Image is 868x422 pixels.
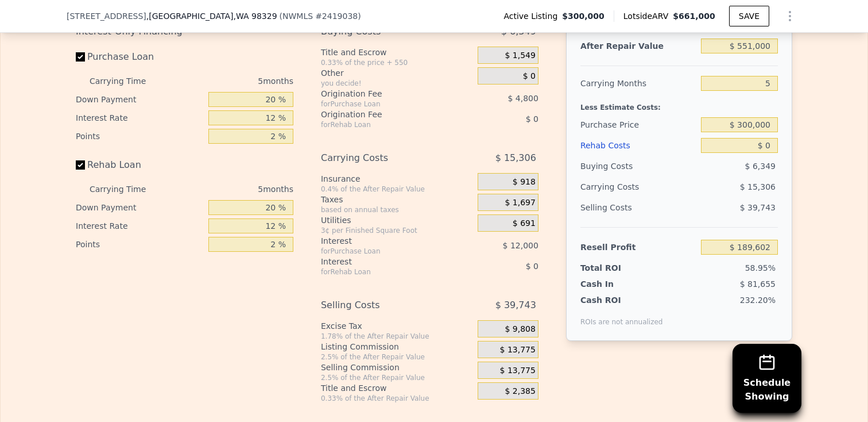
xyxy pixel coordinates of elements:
[740,296,776,305] span: 232.20%
[580,73,696,94] div: Carrying Months
[503,241,538,250] span: $ 12,000
[321,332,473,341] div: 1.78% of the After Repair Value
[321,120,449,129] div: for Rehab Loan
[623,10,673,22] span: Lotside ARV
[526,114,538,124] span: $ 0
[321,362,473,373] div: Selling Commission
[321,58,473,67] div: 0.33% of the price + 550
[580,177,652,197] div: Carrying Costs
[526,262,538,271] span: $ 0
[495,295,536,316] span: $ 39,743
[321,352,473,362] div: 2.5% of the After Repair Value
[321,194,473,205] div: Taxes
[321,185,473,194] div: 0.4% of the After Repair Value
[513,177,536,187] span: $ 918
[67,10,146,22] span: [STREET_ADDRESS]
[673,11,715,21] span: $661,000
[321,109,449,120] div: Origination Fee
[76,217,204,235] div: Interest Rate
[90,180,164,198] div: Carrying Time
[733,344,801,413] button: ScheduleShowing
[321,173,473,185] div: Insurance
[505,51,535,61] span: $ 1,549
[500,345,536,355] span: $ 13,775
[321,394,473,403] div: 0.33% of the After Repair Value
[169,180,293,198] div: 5 months
[580,94,778,114] div: Less Estimate Costs:
[280,10,361,22] div: ( )
[90,72,164,90] div: Carrying Time
[321,267,449,277] div: for Rehab Loan
[321,79,473,88] div: you decide!
[321,88,449,99] div: Origination Fee
[500,366,536,376] span: $ 13,775
[740,182,776,191] span: $ 15,306
[321,247,449,256] div: for Purchase Loan
[76,52,85,62] input: Purchase Loan
[740,279,776,289] span: $ 81,655
[745,263,776,273] span: 58.95%
[740,203,776,212] span: $ 39,743
[778,5,801,28] button: Show Options
[321,67,473,79] div: Other
[321,205,473,214] div: based on annual taxes
[580,262,652,274] div: Total ROI
[321,148,449,168] div: Carrying Costs
[495,148,536,168] span: $ 15,306
[233,11,277,21] span: , WA 98329
[76,127,204,145] div: Points
[505,198,535,208] span: $ 1,697
[76,47,204,67] label: Purchase Loan
[580,306,663,327] div: ROIs are not annualized
[76,160,85,170] input: Rehab Loan
[76,90,204,109] div: Down Payment
[729,6,769,26] button: SAVE
[580,294,663,306] div: Cash ROI
[321,47,473,58] div: Title and Escrow
[321,295,449,316] div: Selling Costs
[580,237,696,258] div: Resell Profit
[321,226,473,235] div: 3¢ per Finished Square Foot
[580,278,652,290] div: Cash In
[169,72,293,90] div: 5 months
[321,382,473,394] div: Title and Escrow
[321,235,449,247] div: Interest
[321,256,449,267] div: Interest
[562,10,604,22] span: $300,000
[321,373,473,382] div: 2.5% of the After Repair Value
[76,109,204,127] div: Interest Rate
[580,135,696,156] div: Rehab Costs
[503,10,562,22] span: Active Listing
[321,341,473,352] div: Listing Commission
[513,218,536,229] span: $ 691
[76,235,204,254] div: Points
[580,156,696,177] div: Buying Costs
[315,11,358,21] span: # 2419038
[321,99,449,109] div: for Purchase Loan
[505,324,535,335] span: $ 9,808
[146,10,277,22] span: , [GEOGRAPHIC_DATA]
[321,320,473,332] div: Excise Tax
[580,36,696,56] div: After Repair Value
[282,11,313,21] span: NWMLS
[523,71,536,82] span: $ 0
[505,386,535,397] span: $ 2,385
[745,162,776,171] span: $ 6,349
[580,197,696,218] div: Selling Costs
[76,155,204,175] label: Rehab Loan
[507,94,538,103] span: $ 4,800
[76,198,204,217] div: Down Payment
[321,214,473,226] div: Utilities
[580,114,696,135] div: Purchase Price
